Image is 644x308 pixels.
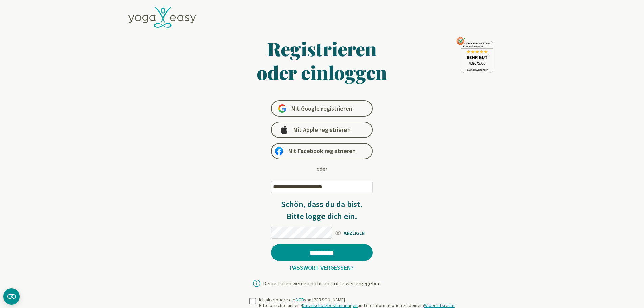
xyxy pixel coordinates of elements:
a: Mit Facebook registrieren [271,143,373,159]
div: Deine Daten werden nicht an Dritte weitergegeben [263,281,381,286]
img: ausgezeichnet_seal.png [456,37,493,73]
a: Mit Apple registrieren [271,122,373,138]
h1: Registrieren oder einloggen [191,37,453,84]
span: ANZEIGEN [334,228,373,237]
div: oder [317,165,327,173]
span: Mit Google registrieren [291,104,352,113]
h3: Schön, dass du da bist. Bitte logge dich ein. [271,198,373,222]
a: Passwort vergessen? [287,264,356,271]
button: CMP-Widget öffnen [3,288,20,305]
a: AGB [295,297,304,303]
a: Mit Google registrieren [271,100,373,117]
span: Mit Facebook registrieren [288,147,356,155]
span: Mit Apple registrieren [293,126,351,134]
